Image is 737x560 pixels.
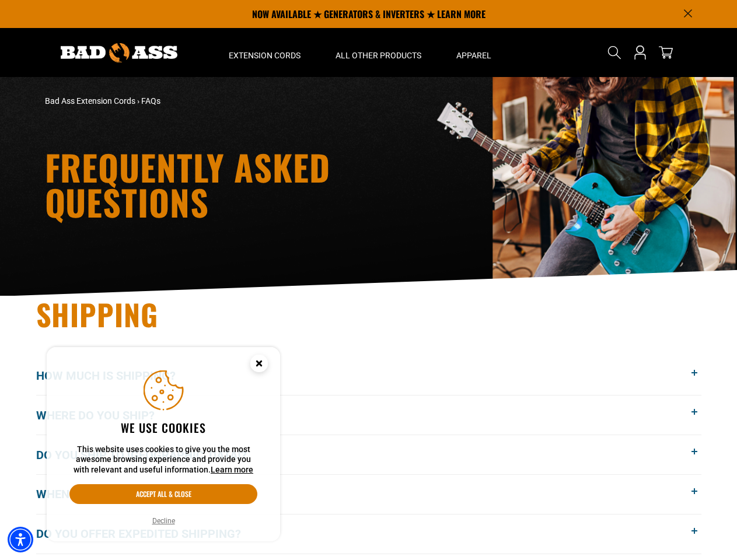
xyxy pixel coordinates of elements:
[137,96,139,106] span: ›
[36,485,239,503] span: When will my order get here?
[36,435,701,474] button: Do you ship to [GEOGRAPHIC_DATA]?
[45,95,471,107] nav: breadcrumbs
[45,149,471,219] h1: Frequently Asked Questions
[8,527,33,552] div: Accessibility Menu
[456,50,491,61] span: Apparel
[149,515,179,527] button: Decline
[36,367,193,384] span: How much is shipping?
[69,420,257,435] h2: We use cookies
[45,96,135,106] a: Bad Ass Extension Cords
[36,407,172,424] span: Where do you ship?
[141,96,160,106] span: FAQs
[238,347,280,383] button: Close this option
[36,356,701,395] button: How much is shipping?
[47,347,280,542] aside: Cookie Consent
[605,43,624,62] summary: Search
[36,514,701,554] button: Do you offer expedited shipping?
[656,45,675,60] a: cart
[36,475,701,514] button: When will my order get here?
[69,444,257,475] p: This website uses cookies to give you the most awesome browsing experience and provide you with r...
[61,43,177,62] img: Bad Ass Extension Cords
[211,465,253,474] a: This website uses cookies to give you the most awesome browsing experience and provide you with r...
[336,50,421,61] span: All Other Products
[36,395,701,435] button: Where do you ship?
[36,292,159,335] span: Shipping
[631,28,649,77] a: Open this option
[439,28,509,77] summary: Apparel
[36,446,264,464] span: Do you ship to [GEOGRAPHIC_DATA]?
[211,28,318,77] summary: Extension Cords
[318,28,439,77] summary: All Other Products
[229,50,301,61] span: Extension Cords
[69,484,257,504] button: Accept all & close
